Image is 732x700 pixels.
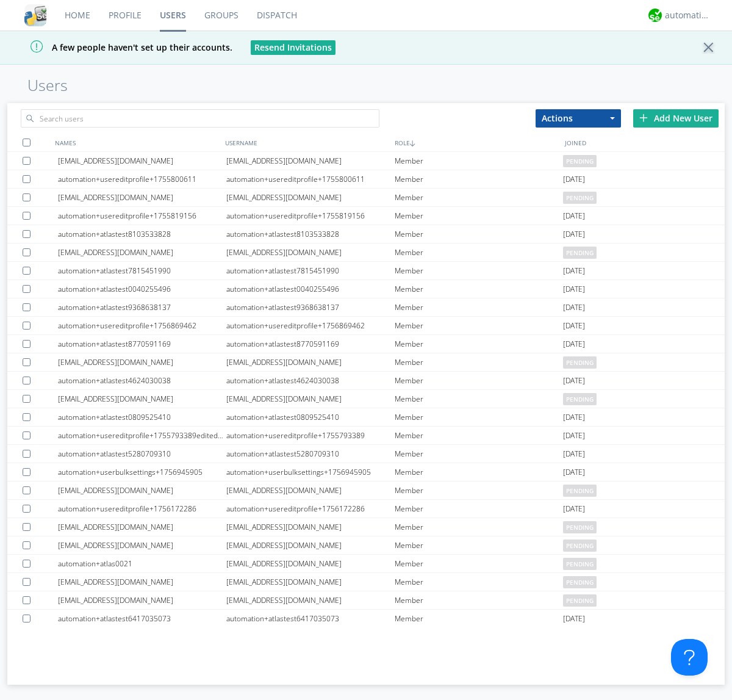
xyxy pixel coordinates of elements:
[671,639,708,676] iframe: Toggle Customer Support
[395,427,563,444] div: Member
[395,463,563,481] div: Member
[395,372,563,389] div: Member
[7,610,725,628] a: automation+atlastest6417035073automation+atlastest6417035073Member[DATE]
[226,445,395,463] div: automation+atlastest5280709310
[395,298,563,316] div: Member
[648,9,662,22] img: d2d01cd9b4174d08988066c6d424eccd
[58,372,226,389] div: automation+atlastest4624030038
[563,280,585,298] span: [DATE]
[226,408,395,426] div: automation+atlastest0809525410
[226,152,395,170] div: [EMAIL_ADDRESS][DOMAIN_NAME]
[226,463,395,481] div: automation+userbulksettings+1756945905
[226,207,395,225] div: automation+usereditprofile+1755819156
[7,298,725,317] a: automation+atlastest9368638137automation+atlastest9368638137Member[DATE]
[58,353,226,371] div: [EMAIL_ADDRESS][DOMAIN_NAME]
[58,170,226,188] div: automation+usereditprofile+1755800611
[395,244,563,261] div: Member
[226,536,395,554] div: [EMAIL_ADDRESS][DOMAIN_NAME]
[563,298,585,317] span: [DATE]
[395,335,563,353] div: Member
[58,390,226,408] div: [EMAIL_ADDRESS][DOMAIN_NAME]
[7,189,725,207] a: [EMAIL_ADDRESS][DOMAIN_NAME][EMAIL_ADDRESS][DOMAIN_NAME]Memberpending
[7,573,725,591] a: [EMAIL_ADDRESS][DOMAIN_NAME][EMAIL_ADDRESS][DOMAIN_NAME]Memberpending
[563,408,585,427] span: [DATE]
[395,152,563,170] div: Member
[226,170,395,188] div: automation+usereditprofile+1755800611
[395,500,563,518] div: Member
[7,317,725,335] a: automation+usereditprofile+1756869462automation+usereditprofile+1756869462Member[DATE]
[226,335,395,353] div: automation+atlastest8770591169
[563,247,597,259] span: pending
[563,445,585,463] span: [DATE]
[226,298,395,316] div: automation+atlastest9368638137
[7,500,725,518] a: automation+usereditprofile+1756172286automation+usereditprofile+1756172286Member[DATE]
[395,353,563,371] div: Member
[536,109,621,128] button: Actions
[395,555,563,572] div: Member
[563,262,585,280] span: [DATE]
[7,482,725,500] a: [EMAIL_ADDRESS][DOMAIN_NAME][EMAIL_ADDRESS][DOMAIN_NAME]Memberpending
[7,555,725,573] a: automation+atlas0021[EMAIL_ADDRESS][DOMAIN_NAME]Memberpending
[563,155,597,167] span: pending
[226,353,395,371] div: [EMAIL_ADDRESS][DOMAIN_NAME]
[563,500,585,518] span: [DATE]
[563,393,597,405] span: pending
[226,573,395,591] div: [EMAIL_ADDRESS][DOMAIN_NAME]
[226,317,395,334] div: automation+usereditprofile+1756869462
[395,317,563,334] div: Member
[563,335,585,353] span: [DATE]
[226,427,395,444] div: automation+usereditprofile+1755793389
[395,207,563,225] div: Member
[395,573,563,591] div: Member
[58,445,226,463] div: automation+atlastest5280709310
[563,372,585,390] span: [DATE]
[58,427,226,444] div: automation+usereditprofile+1755793389editedautomation+usereditprofile+1755793389
[226,390,395,408] div: [EMAIL_ADDRESS][DOMAIN_NAME]
[226,591,395,609] div: [EMAIL_ADDRESS][DOMAIN_NAME]
[7,335,725,353] a: automation+atlastest8770591169automation+atlastest8770591169Member[DATE]
[58,555,226,572] div: automation+atlas0021
[395,610,563,627] div: Member
[395,170,563,188] div: Member
[58,225,226,243] div: automation+atlastest8103533828
[7,427,725,445] a: automation+usereditprofile+1755793389editedautomation+usereditprofile+1755793389automation+usered...
[395,536,563,554] div: Member
[563,594,597,607] span: pending
[58,482,226,499] div: [EMAIL_ADDRESS][DOMAIN_NAME]
[7,353,725,372] a: [EMAIL_ADDRESS][DOMAIN_NAME][EMAIL_ADDRESS][DOMAIN_NAME]Memberpending
[395,225,563,243] div: Member
[395,445,563,463] div: Member
[563,170,585,189] span: [DATE]
[395,591,563,609] div: Member
[563,539,597,552] span: pending
[7,390,725,408] a: [EMAIL_ADDRESS][DOMAIN_NAME][EMAIL_ADDRESS][DOMAIN_NAME]Memberpending
[7,262,725,280] a: automation+atlastest7815451990automation+atlastest7815451990Member[DATE]
[58,536,226,554] div: [EMAIL_ADDRESS][DOMAIN_NAME]
[563,576,597,588] span: pending
[24,4,46,26] img: cddb5a64eb264b2086981ab96f4c1ba7
[563,192,597,204] span: pending
[226,555,395,572] div: [EMAIL_ADDRESS][DOMAIN_NAME]
[251,40,335,55] button: Resend Invitations
[395,262,563,280] div: Member
[7,591,725,610] a: [EMAIL_ADDRESS][DOMAIN_NAME][EMAIL_ADDRESS][DOMAIN_NAME]Memberpending
[58,335,226,353] div: automation+atlastest8770591169
[226,500,395,518] div: automation+usereditprofile+1756172286
[562,134,732,151] div: JOINED
[7,372,725,390] a: automation+atlastest4624030038automation+atlastest4624030038Member[DATE]
[58,189,226,206] div: [EMAIL_ADDRESS][DOMAIN_NAME]
[633,109,719,128] div: Add New User
[395,518,563,536] div: Member
[563,427,585,445] span: [DATE]
[563,356,597,369] span: pending
[58,408,226,426] div: automation+atlastest0809525410
[58,280,226,298] div: automation+atlastest0040255496
[226,189,395,206] div: [EMAIL_ADDRESS][DOMAIN_NAME]
[226,225,395,243] div: automation+atlastest8103533828
[563,610,585,628] span: [DATE]
[226,280,395,298] div: automation+atlastest0040255496
[222,134,392,151] div: USERNAME
[58,591,226,609] div: [EMAIL_ADDRESS][DOMAIN_NAME]
[58,262,226,280] div: automation+atlastest7815451990
[58,610,226,627] div: automation+atlastest6417035073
